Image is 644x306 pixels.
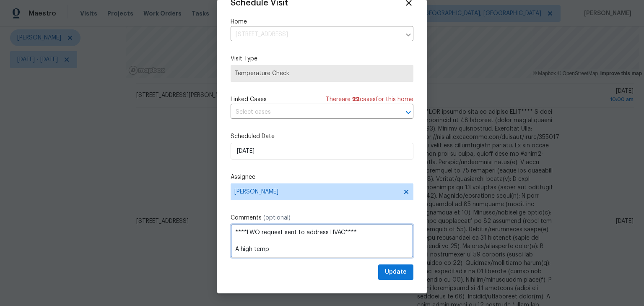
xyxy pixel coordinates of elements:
[326,95,413,104] span: There are case s for this home
[231,214,413,222] label: Comments
[231,95,267,104] span: Linked Cases
[231,55,413,63] label: Visit Type
[231,28,401,41] input: Enter in an address
[352,97,360,102] span: 22
[263,215,291,221] span: (optional)
[402,107,414,118] button: Open
[231,106,390,119] input: Select cases
[378,264,413,280] button: Update
[234,188,399,195] span: [PERSON_NAME]
[231,224,413,258] textarea: ****LWO request sent to address HVAC**** A high temp
[231,132,413,141] label: Scheduled Date
[231,18,413,26] label: Home
[231,143,413,160] input: M/D/YYYY
[385,267,407,277] span: Update
[231,173,413,181] label: Assignee
[234,69,410,78] span: Temperature Check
